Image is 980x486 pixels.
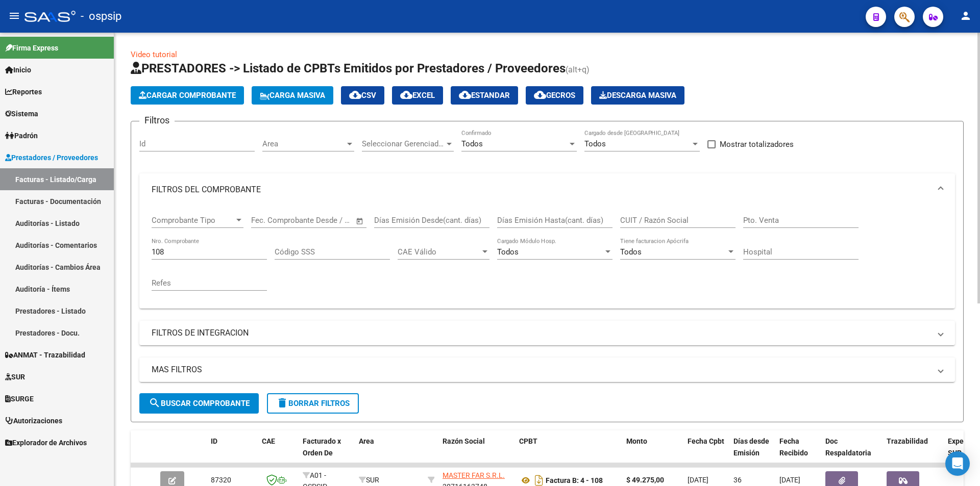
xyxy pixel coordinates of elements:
[139,113,175,127] h3: Filtros
[211,476,231,484] span: 87320
[519,437,537,445] span: CPBT
[139,321,955,345] mat-expansion-panel-header: FILTROS DE INTEGRACION
[5,86,42,97] span: Reportes
[720,138,794,150] span: Mostrar totalizadores
[400,91,435,100] span: EXCEL
[211,437,217,445] span: ID
[341,86,384,105] button: CSV
[359,476,379,484] span: SUR
[5,64,31,75] span: Inicio
[438,430,515,475] datatable-header-cell: Razón Social
[443,437,485,445] span: Razón Social
[152,364,930,375] mat-panel-title: MAS FILTROS
[149,399,250,408] span: Buscar Comprobante
[515,430,622,475] datatable-header-cell: CPBT
[461,139,483,148] span: Todos
[5,152,98,163] span: Prestadores / Proveedores
[945,451,970,476] div: Open Intercom Messenger
[526,86,583,105] button: Gecros
[729,430,775,475] datatable-header-cell: Días desde Emisión
[534,91,575,100] span: Gecros
[8,10,20,22] mat-icon: menu
[584,139,606,148] span: Todos
[459,89,471,101] mat-icon: cloud_download
[400,89,412,101] mat-icon: cloud_download
[139,173,955,206] mat-expansion-panel-header: FILTROS DEL COMPROBANTE
[5,393,34,404] span: SURGE
[688,476,708,484] span: [DATE]
[626,476,664,484] strong: $ 49.275,00
[821,430,883,475] datatable-header-cell: Doc Respaldatoria
[5,371,25,382] span: SUR
[152,184,930,195] mat-panel-title: FILTROS DEL COMPROBANTE
[276,399,350,408] span: Borrar Filtros
[779,476,800,484] span: [DATE]
[733,437,769,457] span: Días desde Emisión
[733,476,742,484] span: 36
[262,139,345,148] span: Area
[683,430,729,475] datatable-header-cell: Fecha Cpbt
[349,91,376,100] span: CSV
[591,86,684,105] app-download-masive: Descarga masiva de comprobantes (adjuntos)
[688,437,724,445] span: Fecha Cpbt
[149,397,161,409] mat-icon: search
[5,415,62,426] span: Autorizaciones
[139,357,955,382] mat-expansion-panel-header: MAS FILTROS
[883,430,944,475] datatable-header-cell: Trazabilidad
[267,393,359,414] button: Borrar Filtros
[960,10,972,22] mat-icon: person
[260,91,325,100] span: Carga Masiva
[258,430,299,475] datatable-header-cell: CAE
[349,89,361,101] mat-icon: cloud_download
[262,437,275,445] span: CAE
[443,471,505,479] span: MASTER FAR S.R.L.
[451,86,518,105] button: Estandar
[303,437,341,457] span: Facturado x Orden De
[775,430,821,475] datatable-header-cell: Fecha Recibido
[131,86,244,105] button: Cargar Comprobante
[459,91,510,100] span: Estandar
[622,430,683,475] datatable-header-cell: Monto
[362,139,445,148] span: Seleccionar Gerenciador
[131,50,177,59] a: Video tutorial
[152,327,930,339] mat-panel-title: FILTROS DE INTEGRACION
[626,437,647,445] span: Monto
[591,86,684,105] button: Descarga Masiva
[5,130,38,141] span: Padrón
[825,437,871,457] span: Doc Respaldatoria
[534,89,546,101] mat-icon: cloud_download
[251,216,292,225] input: Fecha inicio
[5,437,87,448] span: Explorador de Archivos
[152,216,234,225] span: Comprobante Tipo
[392,86,443,105] button: EXCEL
[252,86,333,105] button: Carga Masiva
[546,476,603,484] strong: Factura B: 4 - 108
[599,91,676,100] span: Descarga Masiva
[139,206,955,309] div: FILTROS DEL COMPROBANTE
[5,42,58,54] span: Firma Express
[276,397,288,409] mat-icon: delete
[359,437,374,445] span: Area
[497,247,519,257] span: Todos
[139,91,236,100] span: Cargar Comprobante
[779,437,808,457] span: Fecha Recibido
[302,216,351,225] input: Fecha fin
[398,247,480,257] span: CAE Válido
[887,437,928,445] span: Trazabilidad
[620,247,642,257] span: Todos
[354,215,366,227] button: Open calendar
[355,430,424,475] datatable-header-cell: Area
[81,5,121,28] span: - ospsip
[207,430,258,475] datatable-header-cell: ID
[566,65,590,74] span: (alt+q)
[299,430,355,475] datatable-header-cell: Facturado x Orden De
[5,349,85,361] span: ANMAT - Trazabilidad
[5,108,38,119] span: Sistema
[131,61,566,75] span: PRESTADORES -> Listado de CPBTs Emitidos por Prestadores / Proveedores
[139,393,259,414] button: Buscar Comprobante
